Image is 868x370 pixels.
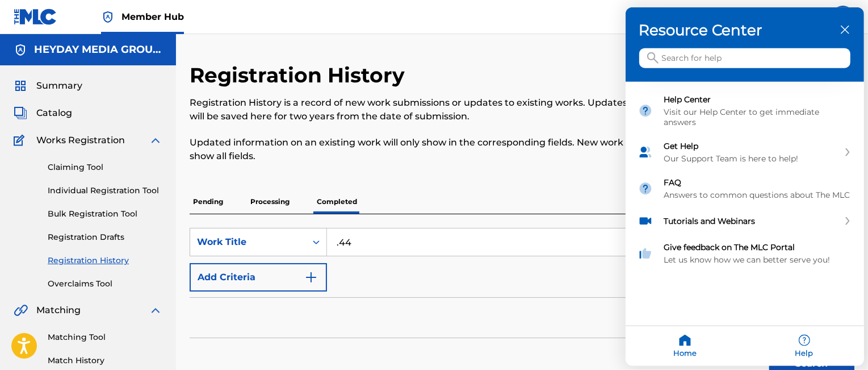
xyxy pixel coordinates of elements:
[626,171,864,207] div: FAQ
[638,214,653,228] img: module icon
[647,52,659,64] svg: icon
[664,216,839,226] div: Tutorials and Webinars
[664,242,852,252] div: Give feedback on The MLC Portal
[745,326,864,366] div: Help
[638,246,653,261] img: module icon
[664,141,839,151] div: Get Help
[840,24,850,35] div: close resource center
[626,326,745,366] div: Home
[626,134,864,171] div: Get Help
[844,148,851,156] svg: expand
[639,48,850,68] input: Search for help
[626,82,864,272] div: entering resource center home
[626,82,864,272] div: Resource center home modules
[664,107,852,127] div: Visit our Help Center to get immediate answers
[664,190,852,200] div: Answers to common questions about The MLC
[664,94,852,105] div: Help Center
[626,88,864,134] div: Help Center
[626,207,864,235] div: Tutorials and Webinars
[664,153,839,164] div: Our Support Team is here to help!
[639,21,850,39] h3: Resource Center
[664,255,852,265] div: Let us know how we can better serve you!
[638,103,653,118] img: module icon
[638,181,653,196] img: module icon
[626,235,864,272] div: Give feedback on The MLC Portal
[844,217,851,225] svg: expand
[664,177,852,188] div: FAQ
[638,145,653,160] img: module icon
